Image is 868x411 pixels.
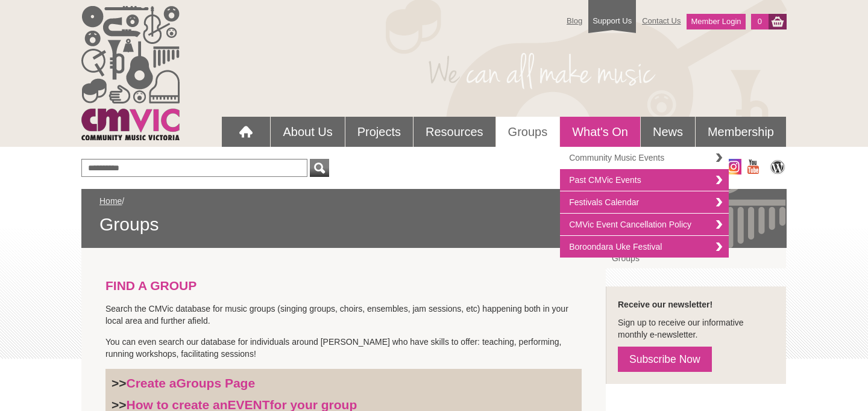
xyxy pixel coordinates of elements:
[105,279,197,292] strong: FIND A GROUP
[560,236,729,258] a: Boroondara Uke Festival
[606,248,786,268] a: Groups
[618,347,712,372] a: Subscribe Now
[496,117,560,147] a: Groups
[105,303,582,327] p: Search the CMVic database for music groups (singing groups, choirs, ensembles, jam sessions, etc)...
[636,10,687,31] a: Contact Us
[618,300,712,309] strong: Receive our newsletter!
[687,14,745,29] a: Member Login
[561,10,588,31] a: Blog
[99,195,769,236] div: /
[641,117,695,147] a: News
[751,14,769,29] a: 0
[271,117,344,147] a: About Us
[414,117,495,147] a: Resources
[176,376,255,390] strong: Groups Page
[560,147,729,169] a: Community Music Events
[696,117,786,147] a: Membership
[560,169,729,191] a: Past CMVic Events
[726,159,741,175] img: icon-instagram.png
[345,117,413,147] a: Projects
[99,213,769,236] span: Groups
[81,6,180,140] img: cmvic_logo.png
[127,376,256,390] a: Create aGroups Page
[618,317,774,341] p: Sign up to receive our informative monthly e-newsletter.
[112,375,576,391] h3: >>
[560,214,729,236] a: CMVic Event Cancellation Policy
[105,336,582,360] p: You can even search our database for individuals around [PERSON_NAME] who have skills to offer: t...
[769,159,787,175] img: CMVic Blog
[560,191,729,214] a: Festivals Calendar
[560,117,640,147] a: What's On
[99,196,122,206] a: Home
